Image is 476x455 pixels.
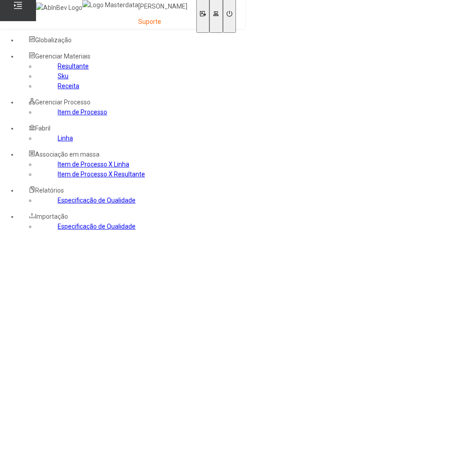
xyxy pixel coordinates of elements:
[35,99,91,106] span: Gerenciar Processo
[35,125,50,132] span: Fabril
[58,197,136,204] a: Especificação de Qualidade
[35,53,91,60] span: Gerenciar Materiais
[58,63,89,70] a: Resultante
[58,135,73,142] a: Linha
[36,3,82,13] img: AbInBev Logo
[58,72,68,80] a: Sku
[58,82,79,90] a: Receita
[35,187,64,194] span: Relatórios
[138,18,187,27] p: Suporte
[35,151,100,158] span: Associação em massa
[58,108,107,116] a: Item de Processo
[138,2,187,11] p: [PERSON_NAME]
[58,171,145,178] a: Item de Processo X Resultante
[35,213,68,220] span: Importação
[58,223,136,230] a: Especificação de Qualidade
[58,161,129,168] a: Item de Processo X Linha
[35,36,72,44] span: Globalização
